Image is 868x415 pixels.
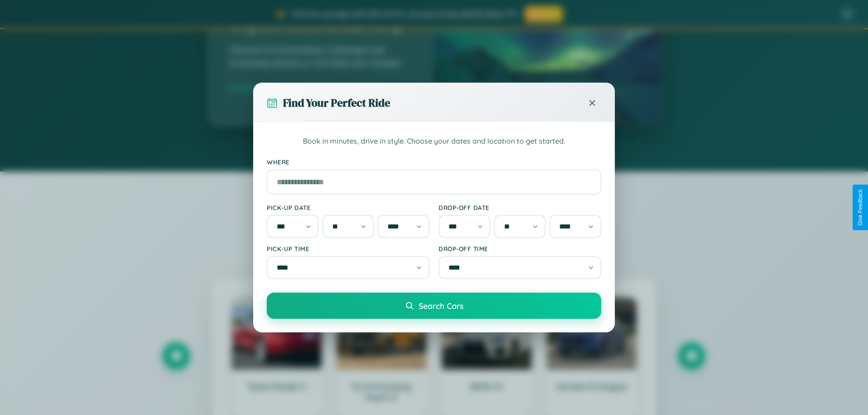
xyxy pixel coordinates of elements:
label: Pick-up Time [267,245,429,252]
label: Drop-off Time [439,245,601,252]
h3: Find Your Perfect Ride [283,95,390,110]
label: Drop-off Date [439,204,601,211]
span: Search Cars [419,301,463,311]
button: Search Cars [267,293,601,319]
label: Pick-up Date [267,204,429,211]
label: Where [267,158,601,166]
p: Book in minutes, drive in style. Choose your dates and location to get started. [267,135,601,147]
